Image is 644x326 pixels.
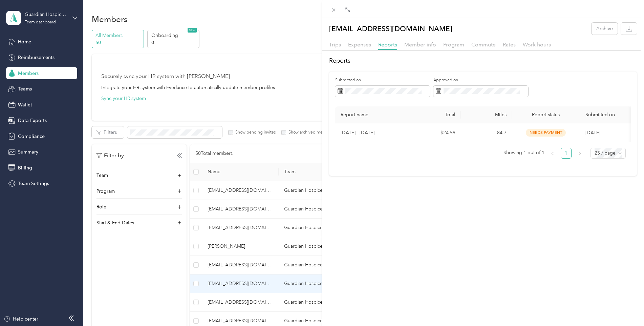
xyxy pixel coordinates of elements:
span: needs payment [526,129,566,137]
span: [DATE] [585,130,600,136]
span: Work hours [523,41,551,48]
th: Report name [335,106,410,123]
div: Page Size [591,148,626,159]
iframe: Everlance-gr Chat Button Frame [606,288,644,326]
button: right [574,148,585,159]
span: Rates [503,41,516,48]
label: Submitted on [335,77,430,83]
h2: Reports [329,56,637,65]
td: 84.7 [461,123,512,142]
td: $24.59 [410,123,461,142]
span: Report status [517,112,575,118]
a: 1 [561,148,571,158]
li: Next Page [574,148,585,159]
button: left [547,148,558,159]
span: 25 / page [595,148,622,158]
div: Total [415,112,456,118]
span: Program [443,41,464,48]
span: right [578,151,582,156]
span: Showing 1 out of 1 [503,148,544,158]
span: Member info [404,41,436,48]
span: Trips [329,41,341,48]
label: Approved on [433,77,528,83]
p: [EMAIL_ADDRESS][DOMAIN_NAME] [329,23,452,35]
li: Previous Page [547,148,558,159]
p: [DATE] - [DATE] [341,129,405,137]
li: 1 [561,148,572,159]
th: Submitted on [580,106,631,123]
span: Reports [378,41,397,48]
span: Commute [471,41,496,48]
span: Expenses [348,41,371,48]
div: Miles [466,112,507,118]
span: left [551,151,555,156]
button: Archive [592,23,618,35]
